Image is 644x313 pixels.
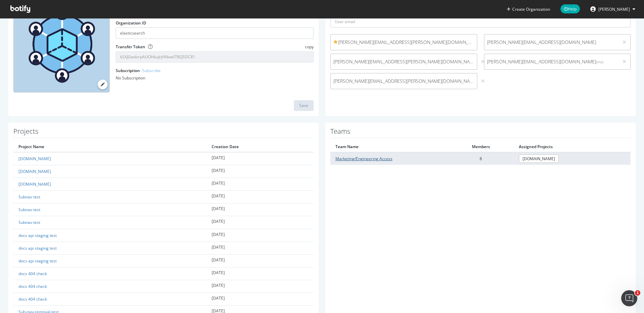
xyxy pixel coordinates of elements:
label: Organization ID [116,20,146,26]
a: docs 404 check [18,284,47,289]
td: [DATE] [207,293,314,306]
iframe: Intercom live chat [621,290,637,306]
h1: Projects [13,128,314,138]
div: No Subscription [116,75,314,81]
td: [DATE] [207,229,314,242]
td: [DATE] [207,152,314,165]
input: Organization ID [116,27,314,39]
input: User email [330,16,631,27]
td: 8 [448,152,514,165]
a: docs api staging test [18,258,57,264]
a: [DOMAIN_NAME] [18,156,51,162]
h1: Teams [330,128,631,138]
a: Subnav test [18,207,40,212]
td: [DATE] [207,267,314,280]
td: [DATE] [207,242,314,254]
td: [DATE] [207,203,314,216]
th: Creation Date [207,141,314,152]
a: Subnav test [18,220,40,225]
span: 1 [635,290,640,296]
button: [PERSON_NAME] [585,4,641,14]
div: Save [299,103,308,108]
span: [PERSON_NAME][EMAIL_ADDRESS][DOMAIN_NAME] [487,58,616,65]
a: [DOMAIN_NAME] [18,169,51,174]
small: (me) [596,59,603,64]
label: Subscription [116,68,161,73]
button: Save [294,100,314,111]
th: Team Name [330,141,448,152]
a: docs api staging test [18,233,57,238]
span: [PERSON_NAME][EMAIL_ADDRESS][PERSON_NAME][DOMAIN_NAME] [333,39,474,46]
span: [PERSON_NAME][EMAIL_ADDRESS][PERSON_NAME][DOMAIN_NAME] [333,58,474,65]
span: [PERSON_NAME][EMAIL_ADDRESS][DOMAIN_NAME] [487,39,616,46]
th: Project Name [13,141,207,152]
button: Create Organization [506,6,550,12]
td: [DATE] [207,254,314,267]
a: docs api staging test [18,245,57,251]
a: - Subscribe [140,68,161,73]
td: [DATE] [207,165,314,178]
td: [DATE] [207,280,314,293]
a: Marketing/Engineering Access [335,156,392,162]
span: copy [305,44,314,50]
th: Assigned Projects [514,141,631,152]
td: [DATE] [207,216,314,229]
span: [PERSON_NAME][EMAIL_ADDRESS][PERSON_NAME][DOMAIN_NAME] [333,78,474,84]
a: docs 404 check [18,271,47,276]
td: [DATE] [207,178,314,190]
span: Celia García-Gutiérrez [598,6,630,12]
span: Help [560,4,580,13]
label: Transfer Token [116,44,145,50]
a: docs 404 check [18,296,47,302]
a: [DOMAIN_NAME] [18,181,51,187]
a: [DOMAIN_NAME] [519,154,559,163]
a: Subnav test [18,194,40,200]
td: [DATE] [207,191,314,203]
th: Members [448,141,514,152]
